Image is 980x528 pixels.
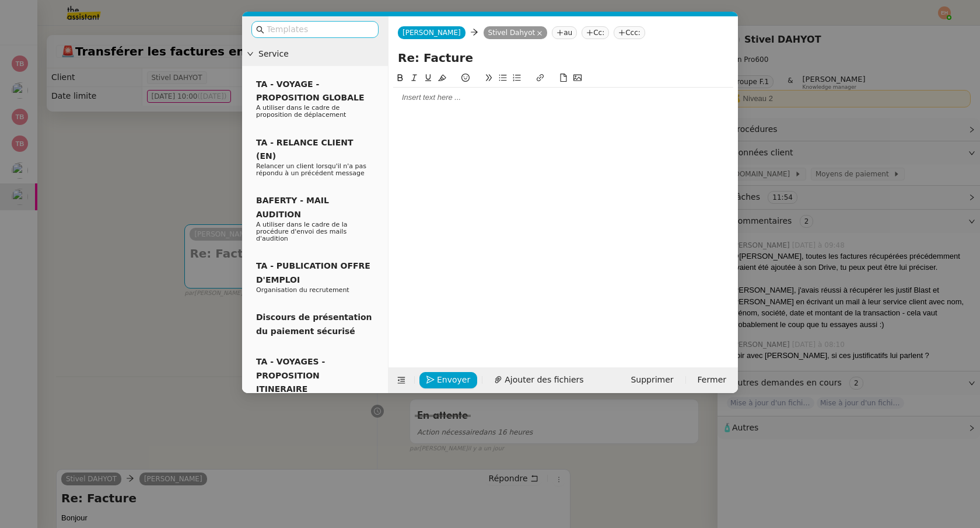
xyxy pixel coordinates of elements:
nz-tag: Cc: [582,26,609,39]
span: TA - VOYAGE - PROPOSITION GLOBALE [256,79,364,102]
span: A utiliser dans le cadre de la procédure d'envoi des mails d'audition [256,221,348,242]
div: Service [242,43,388,65]
span: Envoyer [437,373,470,387]
span: TA - VOYAGES - PROPOSITION ITINERAIRE [256,357,325,394]
span: Service [258,47,383,61]
nz-tag: au [552,26,577,39]
span: Ajouter des fichiers [505,373,583,387]
span: A utiliser dans le cadre de proposition de déplacement [256,104,346,119]
span: TA - PUBLICATION OFFRE D'EMPLOI [256,261,370,284]
nz-tag: Ccc: [614,26,645,39]
input: Templates [267,23,372,36]
span: Discours de présentation du paiement sécurisé [256,312,372,335]
nz-tag: Stivel Dahyot [484,26,548,39]
span: TA - RELANCE CLIENT (EN) [256,138,353,161]
button: Envoyer [419,372,477,388]
span: Fermer [698,373,726,387]
button: Supprimer [624,372,680,388]
span: BAFERTY - MAIL AUDITION [256,196,329,218]
span: Organisation du recrutement [256,286,349,294]
input: Subject [398,49,729,67]
span: [PERSON_NAME] [402,29,461,37]
button: Fermer [691,372,733,388]
button: Ajouter des fichiers [487,372,590,388]
span: Supprimer [631,373,673,387]
span: Relancer un client lorsqu'il n'a pas répondu à un précédent message [256,162,366,177]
